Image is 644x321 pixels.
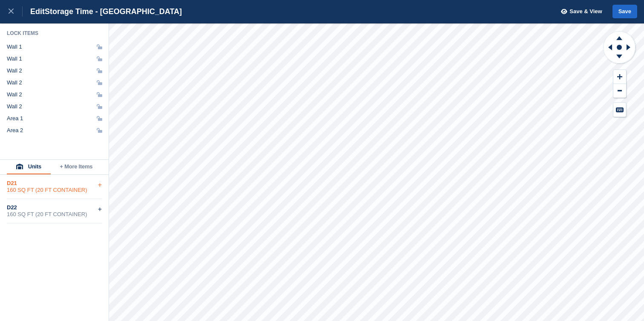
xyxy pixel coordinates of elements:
[7,79,22,86] div: Wall 2
[7,103,22,110] div: Wall 2
[7,55,22,62] div: Wall 1
[613,103,626,117] button: Keyboard Shortcuts
[7,30,102,37] div: Lock Items
[23,6,182,17] div: Edit Storage Time - [GEOGRAPHIC_DATA]
[7,211,102,218] div: 160 SQ FT (20 FT CONTAINER)
[7,180,102,187] div: D21
[7,67,22,74] div: Wall 2
[7,187,102,194] div: 160 SQ FT (20 FT CONTAINER)
[98,204,102,214] div: +
[7,43,22,50] div: Wall 1
[7,115,23,122] div: Area 1
[7,160,51,174] button: Units
[569,7,602,16] span: Save & View
[613,84,626,98] button: Zoom Out
[613,70,626,84] button: Zoom In
[7,175,102,199] div: D21160 SQ FT (20 FT CONTAINER)+
[7,127,23,134] div: Area 2
[612,5,637,19] button: Save
[7,204,102,211] div: D22
[51,160,102,174] button: + More Items
[7,199,102,223] div: D22160 SQ FT (20 FT CONTAINER)+
[7,91,22,98] div: Wall 2
[98,180,102,190] div: +
[556,5,602,19] button: Save & View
